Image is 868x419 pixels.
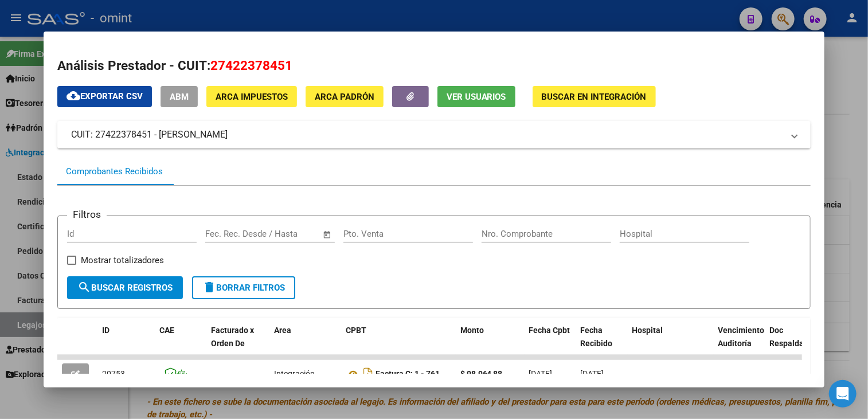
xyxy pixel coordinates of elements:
[202,283,285,293] span: Borrar Filtros
[437,86,515,107] button: Ver Usuarios
[67,276,183,299] button: Buscar Registros
[57,121,811,148] mat-expansion-panel-header: CUIT: 27422378451 - [PERSON_NAME]
[765,318,834,369] datatable-header-cell: Doc Respaldatoria
[77,283,173,293] span: Buscar Registros
[714,318,765,369] datatable-header-cell: Vencimiento Auditoría
[206,86,297,107] button: ARCA Impuestos
[161,86,198,107] button: ABM
[533,86,656,107] button: Buscar en Integración
[77,280,91,294] mat-icon: search
[447,92,506,102] span: Ver Usuarios
[628,318,714,369] datatable-header-cell: Hospital
[460,326,484,335] span: Monto
[210,58,292,73] span: 27422378451
[269,318,341,369] datatable-header-cell: Area
[306,86,384,107] button: ARCA Padrón
[315,92,374,102] span: ARCA Padrón
[525,318,576,369] datatable-header-cell: Fecha Cpbt
[102,326,110,335] span: ID
[71,128,784,142] mat-panel-title: CUIT: 27422378451 - [PERSON_NAME]
[456,318,525,369] datatable-header-cell: Monto
[320,228,334,241] button: Open calendar
[581,369,604,378] span: [DATE]
[460,369,503,378] strong: $ 98.964,88
[376,370,440,379] strong: Factura C: 1 - 761
[57,86,152,107] button: Exportar CSV
[829,380,857,408] div: Open Intercom Messenger
[274,369,315,378] span: Integración
[262,229,318,239] input: Fecha fin
[67,207,107,222] h3: Filtros
[192,276,295,299] button: Borrar Filtros
[66,165,163,178] div: Comprobantes Recibidos
[81,253,164,267] span: Mostrar totalizadores
[170,92,189,102] span: ABM
[202,280,216,294] mat-icon: delete
[67,91,143,101] span: Exportar CSV
[718,326,765,348] span: Vencimiento Auditoría
[542,92,647,102] span: Buscar en Integración
[529,369,553,378] span: [DATE]
[57,56,811,76] h2: Análisis Prestador - CUIT:
[529,326,570,335] span: Fecha Cpbt
[159,326,174,335] span: CAE
[632,326,663,335] span: Hospital
[576,318,628,369] datatable-header-cell: Fecha Recibido
[67,89,80,103] mat-icon: cloud_download
[155,318,206,369] datatable-header-cell: CAE
[581,326,613,348] span: Fecha Recibido
[346,326,366,335] span: CPBT
[341,318,456,369] datatable-header-cell: CPBT
[206,318,269,369] datatable-header-cell: Facturado x Orden De
[97,318,155,369] datatable-header-cell: ID
[361,365,376,383] i: Descargar documento
[205,229,252,239] input: Fecha inicio
[274,326,291,335] span: Area
[102,369,125,378] span: 20753
[216,92,288,102] span: ARCA Impuestos
[211,326,254,348] span: Facturado x Orden De
[770,326,822,348] span: Doc Respaldatoria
